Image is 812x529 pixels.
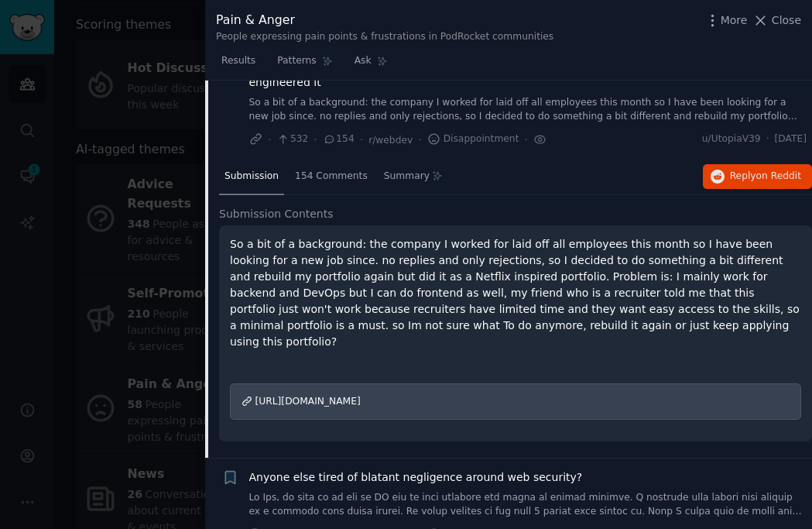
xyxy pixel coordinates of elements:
button: More [704,12,748,29]
a: So a bit of a background: the company I worked for laid off all employees this month so I have be... [249,96,807,123]
a: Patterns [272,49,337,81]
span: [DATE] [775,132,807,146]
span: r/webdev [368,135,413,146]
button: Close [752,12,801,29]
a: Results [216,49,261,81]
div: People expressing pain points & frustrations in PodRocket communities [216,30,553,44]
span: · [268,132,271,148]
span: Submission [224,170,279,184]
div: Pain & Anger [216,11,553,30]
a: Lo Ips, do sita co ad eli se DO eiu te inci utlabore etd magna al enimad minimve. Q nostrude ulla... [249,491,807,518]
span: Summary [384,170,430,184]
span: 154 [323,132,355,146]
span: · [360,132,363,148]
span: Submission Contents [219,206,334,222]
button: Replyon Reddit [703,164,812,189]
span: · [524,132,527,148]
span: Patterns [277,54,316,68]
span: [URL][DOMAIN_NAME] [255,396,361,407]
span: Ask [355,54,372,68]
span: u/UtopiaV39 [702,132,761,146]
p: So a bit of a background: the company I worked for laid off all employees this month so I have be... [230,236,801,350]
span: on Reddit [756,170,801,181]
span: 532 [276,132,308,146]
span: · [418,132,421,148]
a: [URL][DOMAIN_NAME] [230,383,801,421]
span: · [766,132,769,146]
a: Anyone else tired of blatant negligence around web security? [249,469,583,486]
span: Reply [730,170,801,184]
a: Ask [349,49,393,81]
span: More [721,12,748,29]
span: Disappointment [427,132,519,146]
span: Close [772,12,801,29]
span: Results [221,54,255,68]
span: · [313,132,317,148]
span: 154 Comments [295,170,368,184]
